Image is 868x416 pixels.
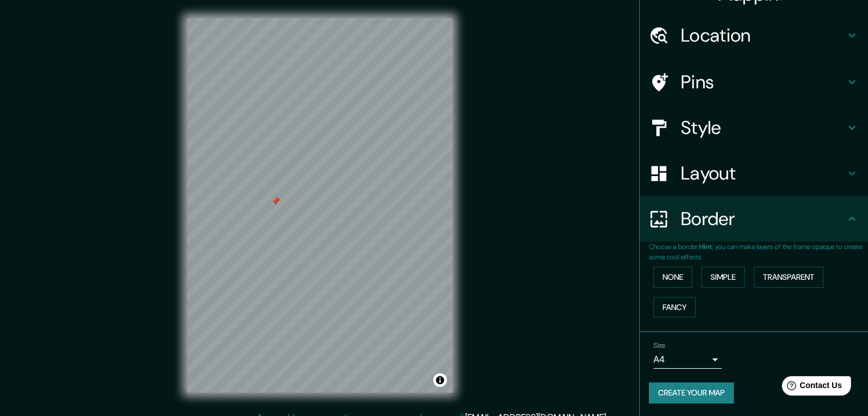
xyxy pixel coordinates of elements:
[649,382,734,403] button: Create your map
[681,71,845,93] h4: Pins
[653,297,696,318] button: Fancy
[433,373,447,387] button: Toggle attribution
[681,116,845,139] h4: Style
[640,150,868,196] div: Layout
[640,59,868,105] div: Pins
[699,242,712,251] b: Hint
[640,105,868,150] div: Style
[681,24,845,47] h4: Location
[640,13,868,58] div: Location
[653,350,722,369] div: A4
[653,341,665,350] label: Size
[653,267,692,288] button: None
[701,267,745,288] button: Simple
[681,207,845,230] h4: Border
[681,162,845,185] h4: Layout
[649,242,868,262] p: Choose a border. : you can make layers of the frame opaque to create some cool effects.
[640,196,868,242] div: Border
[766,372,855,403] iframe: Help widget launcher
[187,18,453,393] canvas: Map
[754,267,823,288] button: Transparent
